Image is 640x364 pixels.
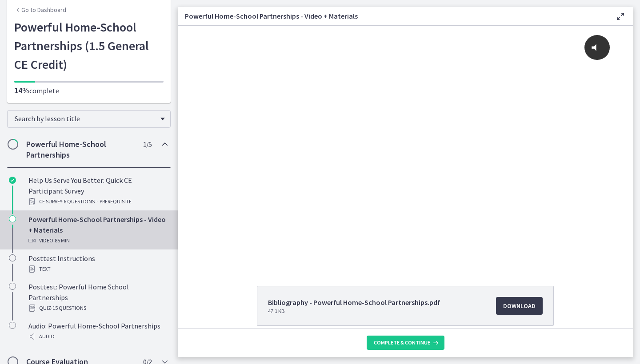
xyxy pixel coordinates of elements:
[14,18,164,74] h1: Powerful Home-School Partnerships (1.5 General CE Credit)
[7,110,171,128] div: Search by lesson title
[143,139,152,150] span: 1 / 5
[268,308,440,315] span: 47.1 KB
[496,297,543,315] a: Download
[96,196,98,207] span: ·
[28,281,167,313] div: Posttest: Powerful Home School Partnerships
[185,11,601,21] h3: Powerful Home-School Partnerships - Video + Materials
[367,336,444,350] button: Complete & continue
[14,5,66,14] a: Go to Dashboard
[9,177,16,184] i: Completed
[28,235,167,246] div: Video
[53,235,70,246] span: · 85 min
[14,85,29,95] span: 14%
[268,297,440,308] span: Bibliography - Powerful Home-School Partnerships.pdf
[374,339,430,346] span: Complete & continue
[62,196,95,207] span: · 6 Questions
[28,253,167,274] div: Posttest Instructions
[14,85,164,96] p: complete
[100,196,132,207] span: PREREQUISITE
[51,303,86,313] span: · 15 Questions
[503,301,536,311] span: Download
[28,320,167,342] div: Audio: Powerful Home-School Partnerships
[26,139,135,160] h2: Powerful Home-School Partnerships
[28,264,167,274] div: Text
[28,214,167,246] div: Powerful Home-School Partnerships - Video + Materials
[28,196,167,207] div: CE Survey
[28,331,167,342] div: Audio
[28,175,167,207] div: Help Us Serve You Better: Quick CE Participant Survey
[28,303,167,313] div: Quiz
[178,26,633,265] iframe: Video Lesson
[15,114,156,123] span: Search by lesson title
